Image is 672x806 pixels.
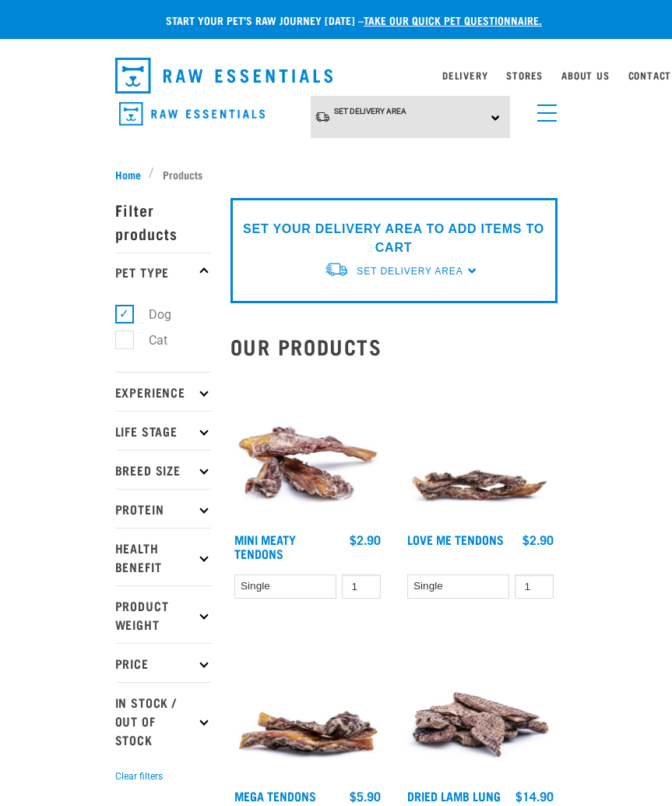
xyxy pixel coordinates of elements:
img: Raw Essentials Logo [115,58,333,94]
span: Set Delivery Area [357,266,463,277]
div: $14.90 [515,789,554,803]
button: Clear filters [115,769,163,783]
span: Set Delivery Area [334,107,406,115]
img: 1303 Lamb Lung Slices 01 [403,627,558,781]
a: Delivery [442,72,487,78]
img: van-moving.png [324,261,349,278]
img: Raw Essentials Logo [119,102,265,126]
img: van-moving.png [315,111,330,123]
p: Life Stage [115,411,212,450]
span: Home [115,166,141,182]
p: Protein [115,489,212,528]
a: Love Me Tendons [407,536,504,543]
a: Mega Tendons [234,792,316,799]
nav: breadcrumbs [115,166,558,182]
a: Mini Meaty Tendons [234,536,296,557]
p: SET YOUR DELIVERY AREA TO ADD ITEMS TO CART [242,220,546,257]
input: 1 [342,574,381,599]
a: menu [530,95,558,123]
div: $2.90 [522,532,554,546]
a: take our quick pet questionnaire. [364,17,542,23]
p: Price [115,643,212,682]
p: Health Benefit [115,528,212,585]
p: Filter products [115,190,212,253]
label: Cat [124,331,174,350]
input: 1 [515,574,554,599]
a: About Us [561,72,609,78]
a: Home [115,166,150,182]
label: Dog [124,305,178,324]
img: 1295 Mega Tendons 01 [230,627,385,781]
nav: dropdown navigation [103,51,570,100]
div: $5.90 [350,789,381,803]
img: Pile Of Love Tendons For Pets [403,370,558,525]
p: Product Weight [115,585,212,643]
p: Pet Type [115,253,212,292]
p: Experience [115,372,212,411]
p: Breed Size [115,450,212,489]
a: Contact [628,72,672,78]
h2: Our Products [230,334,558,359]
p: In Stock / Out Of Stock [115,682,212,758]
a: Stores [506,72,543,78]
img: 1289 Mini Tendons 01 [230,370,385,525]
div: $2.90 [350,532,381,546]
